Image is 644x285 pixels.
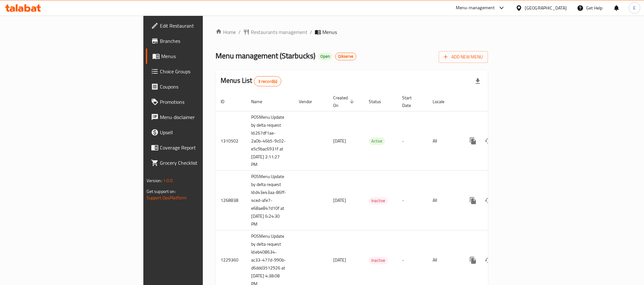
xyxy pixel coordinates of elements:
span: Inactive [369,257,388,264]
button: more [465,133,481,149]
button: more [465,253,481,268]
button: Add New Menu [439,51,488,63]
span: Add New Menu [444,53,483,61]
span: Choice Groups [160,68,246,75]
span: Name [251,98,271,105]
a: Branches [146,33,251,49]
span: Start Date [402,94,420,109]
span: Menu disclaimer [160,113,246,121]
span: Get support on: [147,187,176,196]
span: Created On [333,94,356,109]
a: Upsell [146,125,251,140]
div: Menu-management [456,4,495,12]
span: Inactive [369,197,388,204]
a: Menus [146,49,251,64]
td: - [397,111,428,171]
td: - [397,171,428,230]
span: Promotions [160,98,246,106]
div: Inactive [369,257,388,264]
span: Locale [433,98,453,105]
span: Menu management ( Starbucks ) [216,49,315,63]
div: [GEOGRAPHIC_DATA] [525,4,567,11]
span: Restaurants management [251,28,307,36]
a: Choice Groups [146,64,251,79]
div: Open [318,53,332,60]
div: Inactive [369,197,388,205]
span: E [633,4,636,11]
td: All [428,171,460,230]
td: POSMenu Update by delta request Id:d43e43aa-86ff-4ced-afe7-e68ae847d10f at [DATE] 6:24:30 PM [246,171,294,230]
td: POSMenu Update by delta request Id:267df1ae-2a0b-46b5-9c02-e5c9bac6931f at [DATE] 2:11:27 PM [246,111,294,171]
h2: Menus List [221,76,281,86]
span: Upsell [160,129,246,136]
div: Total records count [254,76,282,86]
nav: breadcrumb [216,28,488,36]
button: Change Status [481,253,496,268]
span: Grocery Checklist [160,159,246,167]
span: 1.0.0 [163,176,173,185]
a: Grocery Checklist [146,155,251,170]
a: Restaurants management [243,28,307,36]
span: [DATE] [333,196,346,204]
li: / [310,28,312,36]
span: Open [318,54,332,59]
td: All [428,111,460,171]
a: Coupons [146,79,251,94]
span: [DATE] [333,256,346,264]
button: Change Status [481,133,496,149]
span: Menus [322,28,337,36]
span: Coupons [160,83,246,90]
span: Version: [147,176,162,185]
span: Active [369,137,385,145]
span: Edit Restaurant [160,22,246,30]
a: Support.OpsPlatform [147,194,187,202]
span: Status [369,98,389,105]
span: ID [221,98,233,105]
span: Coverage Report [160,144,246,151]
a: Menu disclaimer [146,109,251,125]
span: 3 record(s) [254,78,281,84]
span: [DATE] [333,137,346,145]
button: more [465,193,481,208]
a: Promotions [146,94,251,109]
span: Vendor [299,98,320,105]
a: Edit Restaurant [146,18,251,33]
div: Export file [470,74,485,89]
button: Change Status [481,193,496,208]
th: Actions [460,92,531,111]
a: Coverage Report [146,140,251,155]
span: Branches [160,37,246,45]
span: Qikserve [335,54,356,59]
span: Menus [161,52,246,60]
